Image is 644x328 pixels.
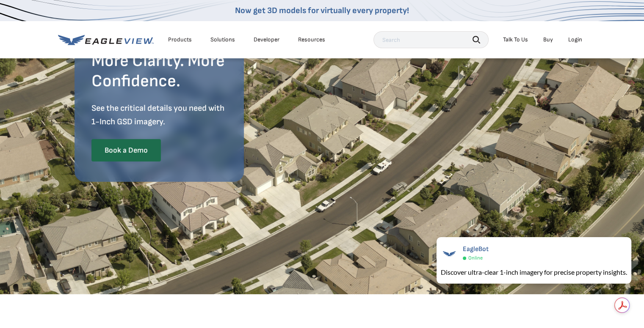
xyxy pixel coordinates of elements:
[441,267,627,277] div: Discover ultra-clear 1-inch imagery for precise property insights.
[91,51,227,91] h2: More Clarity. More Confidence.
[373,31,489,48] input: Search
[91,139,161,162] a: Book a Demo
[91,101,227,128] p: See the critical details you need with 1-Inch GSD imagery.
[168,36,192,44] div: Products
[468,255,483,261] span: Online
[463,245,489,253] span: EagleBot
[254,36,279,44] a: Developer
[543,36,553,44] a: Buy
[210,36,235,44] div: Solutions
[441,245,458,262] img: EagleBot
[298,36,325,44] div: Resources
[568,36,582,44] div: Login
[235,5,409,16] a: Now get 3D models for virtually every property!
[503,36,528,44] div: Talk To Us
